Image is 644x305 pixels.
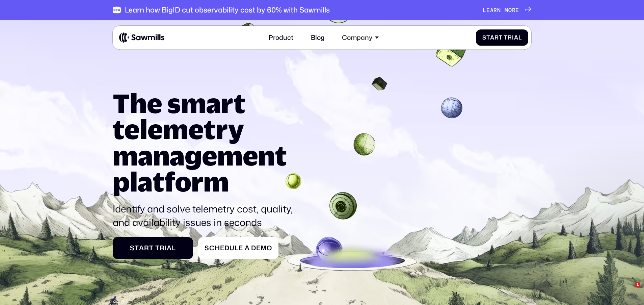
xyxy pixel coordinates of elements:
[139,244,144,252] span: a
[130,244,135,252] span: S
[337,29,383,46] div: Company
[306,29,329,46] a: Blog
[483,7,531,14] a: Learnmore
[149,244,154,252] span: t
[160,244,165,252] span: r
[172,244,176,252] span: l
[635,282,640,287] span: 1
[113,237,193,259] a: StartTrial
[245,244,250,252] span: a
[125,6,330,15] div: Learn how BigID cut observability cost by 60% with Sawmills
[113,90,299,195] h1: The smart telemetry management platform
[515,7,519,14] span: e
[621,282,637,298] iframe: Intercom live chat
[267,244,272,252] span: o
[508,34,512,41] span: r
[476,29,528,46] a: StartTrial
[518,34,522,41] span: l
[497,7,501,14] span: n
[490,34,494,41] span: a
[235,244,239,252] span: l
[486,34,490,41] span: t
[504,34,508,41] span: T
[198,237,279,259] a: ScheduleaDemo
[342,34,372,42] div: Company
[167,244,172,252] span: a
[135,244,139,252] span: t
[113,202,299,229] p: Identify and solve telemetry cost, quality, and availability issues in seconds
[215,244,220,252] span: h
[493,7,497,14] span: r
[205,244,209,252] span: S
[251,244,256,252] span: D
[224,244,230,252] span: d
[499,34,503,41] span: t
[512,7,516,14] span: r
[230,244,235,252] span: u
[256,244,261,252] span: e
[514,34,518,41] span: a
[494,34,499,41] span: r
[155,244,160,252] span: T
[209,244,215,252] span: c
[505,7,508,14] span: m
[220,244,224,252] span: e
[490,7,494,14] span: a
[165,244,167,252] span: i
[512,34,514,41] span: i
[144,244,149,252] span: r
[486,7,490,14] span: e
[264,29,298,46] a: Product
[483,7,486,14] span: L
[261,244,267,252] span: m
[482,34,486,41] span: S
[508,7,512,14] span: o
[239,244,243,252] span: e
